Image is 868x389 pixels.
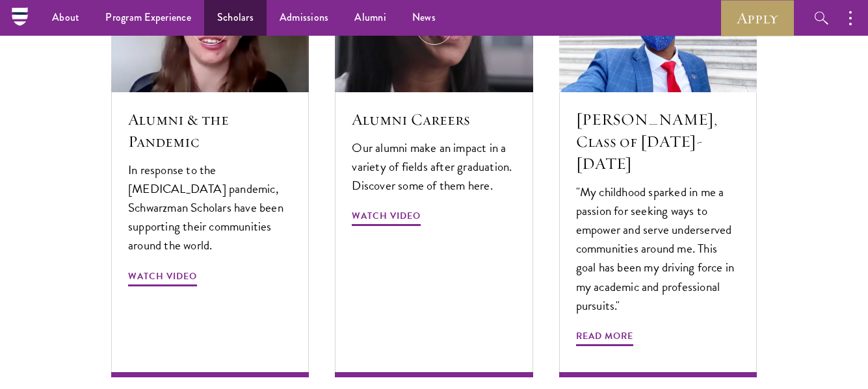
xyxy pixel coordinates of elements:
h5: [PERSON_NAME], Class of [DATE]-[DATE] [576,108,740,175]
p: "My childhood sparked in me a passion for seeking ways to empower and serve underserved communiti... [576,182,740,314]
span: Watch Video [128,268,197,288]
h5: Alumni & the Pandemic [128,108,292,153]
p: Our alumni make an impact in a variety of fields after graduation. Discover some of them here. [352,138,516,195]
h5: Alumni Careers [352,108,516,131]
span: Watch Video [352,208,421,228]
p: In response to the [MEDICAL_DATA] pandemic, Schwarzman Scholars have been supporting their commun... [128,160,292,255]
span: Read More [576,328,633,348]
